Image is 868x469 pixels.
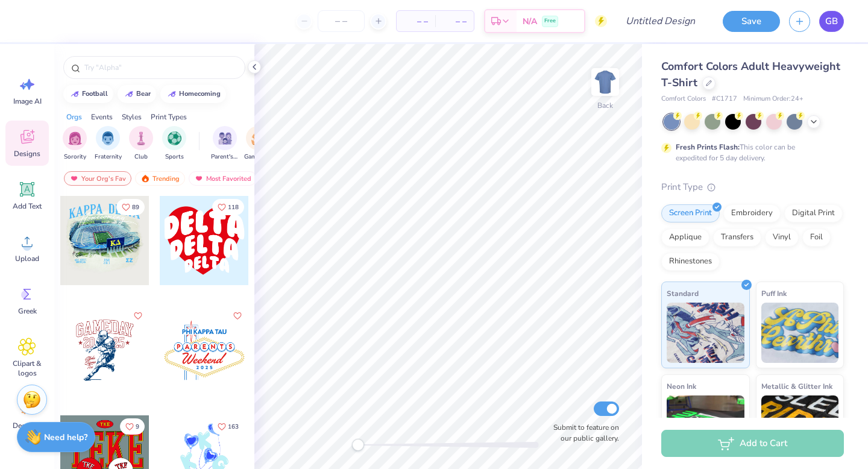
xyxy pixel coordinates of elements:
[70,90,80,98] img: trend_line.gif
[132,204,139,210] span: 89
[211,126,239,162] div: filter for Parent's Weekend
[761,303,839,363] img: Puff Ink
[66,112,82,122] div: Orgs
[802,228,831,247] div: Foil
[661,204,720,222] div: Screen Print
[442,15,467,28] span: – –
[189,171,257,186] div: Most Favorited
[661,94,706,104] span: Comfort Colors
[661,253,720,271] div: Rhinestones
[124,90,134,98] img: trend_line.gif
[140,174,150,183] img: trending.gif
[667,287,699,300] span: Standard
[13,421,42,430] span: Decorate
[230,309,245,323] button: Like
[95,126,122,162] button: filter button
[761,380,832,392] span: Metallic & Glitter Ink
[101,131,115,145] img: Fraternity Image
[544,17,556,25] span: Free
[825,14,838,28] span: GB
[165,153,184,162] span: Sports
[14,149,40,159] span: Designs
[661,228,709,247] div: Applique
[723,11,780,32] button: Save
[761,395,839,456] img: Metallic & Glitter Ink
[63,126,87,162] button: filter button
[244,153,272,162] span: Game Day
[162,126,186,162] button: filter button
[82,90,108,97] div: football
[44,432,87,443] strong: Need help?
[228,204,239,210] span: 118
[136,90,151,97] div: bear
[404,15,428,28] span: – –
[661,180,844,194] div: Print Type
[667,395,744,456] img: Neon Ink
[761,287,787,300] span: Puff Ink
[129,126,153,162] button: filter button
[211,153,239,162] span: Parent's Weekend
[179,90,221,97] div: homecoming
[743,94,804,104] span: Minimum Order: 24 +
[597,100,613,111] div: Back
[13,96,42,106] span: Image AI
[134,153,148,162] span: Club
[7,359,47,378] span: Clipart & logos
[135,171,185,186] div: Trending
[228,424,239,430] span: 163
[212,418,244,435] button: Like
[118,85,156,103] button: bear
[162,126,186,162] div: filter for Sports
[15,254,39,263] span: Upload
[212,199,244,215] button: Like
[218,131,232,145] img: Parent's Weekend Image
[63,85,113,103] button: football
[523,15,537,28] span: N/A
[712,94,737,104] span: # C1717
[667,303,744,363] img: Standard
[134,131,148,145] img: Club Image
[120,418,145,435] button: Like
[352,439,364,451] div: Accessibility label
[95,153,122,162] span: Fraternity
[676,142,740,152] strong: Fresh Prints Flash:
[131,309,145,323] button: Like
[18,306,37,316] span: Greek
[91,112,113,122] div: Events
[160,85,226,103] button: homecoming
[168,131,181,145] img: Sports Image
[13,201,42,211] span: Add Text
[616,9,705,33] input: Untitled Design
[784,204,843,222] div: Digital Print
[547,422,619,444] label: Submit to feature on our public gallery.
[661,59,840,90] span: Comfort Colors Adult Heavyweight T-Shirt
[64,171,131,186] div: Your Org's Fav
[68,131,82,145] img: Sorority Image
[122,112,142,122] div: Styles
[713,228,761,247] div: Transfers
[593,70,617,94] img: Back
[676,142,824,163] div: This color can be expedited for 5 day delivery.
[211,126,239,162] button: filter button
[318,10,365,32] input: – –
[116,199,145,215] button: Like
[64,153,86,162] span: Sorority
[63,126,87,162] div: filter for Sorority
[95,126,122,162] div: filter for Fraternity
[151,112,187,122] div: Print Types
[136,424,139,430] span: 9
[765,228,799,247] div: Vinyl
[194,174,204,183] img: most_fav.gif
[723,204,781,222] div: Embroidery
[129,126,153,162] div: filter for Club
[244,126,272,162] button: filter button
[167,90,177,98] img: trend_line.gif
[69,174,79,183] img: most_fav.gif
[819,11,844,32] a: GB
[251,131,265,145] img: Game Day Image
[244,126,272,162] div: filter for Game Day
[667,380,696,392] span: Neon Ink
[83,61,237,74] input: Try "Alpha"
